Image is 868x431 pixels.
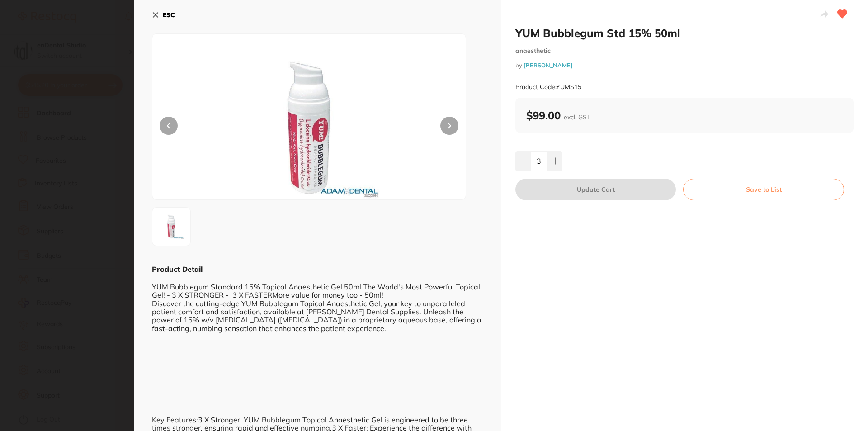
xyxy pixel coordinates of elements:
[683,179,844,200] button: Save to List
[564,113,590,121] span: excl. GST
[152,265,203,274] b: Product Detail
[524,62,573,69] a: [PERSON_NAME]
[515,62,854,69] small: by
[155,210,188,243] img: NS5qcGc
[515,83,581,91] small: Product Code: YUMS15
[215,57,403,199] img: NS5qcGc
[526,109,590,122] b: $99.00
[163,11,175,19] b: ESC
[152,7,175,23] button: ESC
[515,47,854,55] small: anaesthetic
[515,26,854,40] h2: YUM Bubblegum Std 15% 50ml
[515,179,676,200] button: Update Cart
